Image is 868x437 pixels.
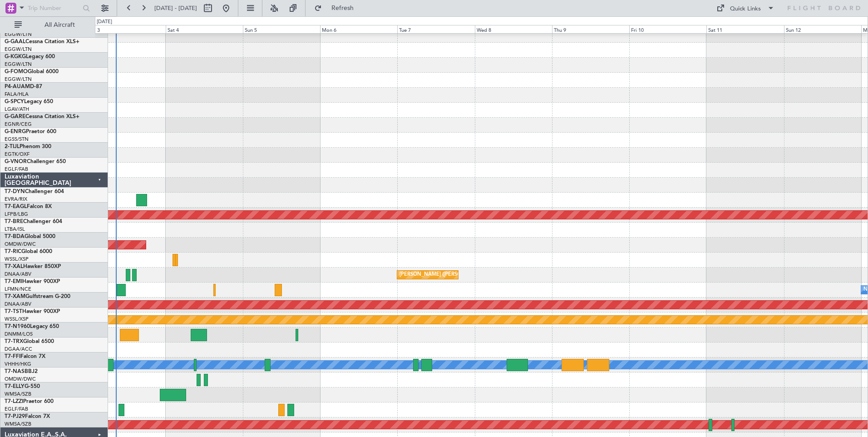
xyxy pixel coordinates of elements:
span: T7-TST [5,309,22,314]
a: T7-TSTHawker 900XP [5,309,60,314]
div: [PERSON_NAME] ([PERSON_NAME] Intl) [399,268,495,282]
a: 2-TIJLPhenom 300 [5,144,51,149]
span: T7-NAS [5,369,25,374]
span: P4-AUA [5,84,25,89]
a: EVRA/RIX [5,196,27,203]
a: EGLF/FAB [5,406,28,412]
a: G-VNORChallenger 650 [5,159,66,164]
div: Fri 10 [629,25,706,33]
div: Mon 6 [320,25,397,33]
a: EGTK/OXF [5,151,30,158]
div: Sun 5 [243,25,320,33]
span: 2-TIJL [5,144,20,149]
a: EGGW/LTN [5,46,32,53]
a: WSSL/XSP [5,256,29,263]
span: T7-PJ29 [5,414,25,419]
span: [DATE] - [DATE] [154,4,197,12]
a: G-ENRGPraetor 600 [5,129,56,134]
a: G-GAALCessna Citation XLS+ [5,39,79,45]
span: T7-TRX [5,339,23,344]
a: VHHH/HKG [5,361,31,367]
a: LFMN/NCE [5,286,31,293]
a: LGAV/ATH [5,106,29,113]
div: Sat 11 [706,25,784,33]
a: DGAA/ACC [5,346,32,353]
a: G-FOMOGlobal 6000 [5,69,59,74]
span: G-GARE [5,114,25,119]
span: Refresh [324,5,362,11]
a: G-SPCYLegacy 650 [5,99,53,104]
span: T7-EMI [5,279,22,284]
a: T7-N1960Legacy 650 [5,324,59,329]
a: DNMM/LOS [5,331,33,338]
button: Quick Links [712,1,779,15]
a: T7-BDAGlobal 5000 [5,234,55,239]
span: T7-LZZI [5,399,23,404]
a: EGGW/LTN [5,76,32,83]
a: G-GARECessna Citation XLS+ [5,114,79,119]
a: EGGW/LTN [5,61,32,68]
span: T7-XAM [5,294,25,299]
div: [DATE] [97,18,112,26]
span: T7-FFI [5,354,20,359]
a: OMDW/DWC [5,241,36,248]
span: T7-EAGL [5,204,27,209]
a: T7-PJ29Falcon 7X [5,414,50,419]
div: Wed 8 [475,25,552,33]
span: G-KGKG [5,54,26,60]
a: T7-TRXGlobal 6500 [5,339,54,344]
span: All Aircraft [24,22,96,28]
a: T7-ELLYG-550 [5,384,40,389]
div: Sat 4 [166,25,243,33]
span: G-GAAL [5,39,25,45]
div: Tue 7 [397,25,474,33]
span: G-ENRG [5,129,26,134]
a: T7-FFIFalcon 7X [5,354,45,359]
a: T7-DYNChallenger 604 [5,189,64,194]
a: T7-BREChallenger 604 [5,219,62,224]
a: T7-XALHawker 850XP [5,264,61,269]
button: Refresh [310,1,365,15]
a: LFPB/LBG [5,211,28,218]
a: T7-EMIHawker 900XP [5,279,60,284]
input: Trip Number [28,1,80,15]
span: T7-BDA [5,234,25,239]
a: DNAA/ABV [5,301,31,308]
span: T7-N1960 [5,324,30,329]
span: T7-RIC [5,249,21,254]
a: EGNR/CEG [5,121,32,128]
a: P4-AUAMD-87 [5,84,42,89]
div: Quick Links [730,5,761,14]
button: All Aircraft [10,18,99,32]
a: OMDW/DWC [5,376,36,382]
a: DNAA/ABV [5,271,31,278]
span: T7-BRE [5,219,23,224]
span: T7-ELLY [5,384,25,389]
span: T7-DYN [5,189,25,194]
a: T7-EAGLFalcon 8X [5,204,52,209]
span: T7-XAL [5,264,23,269]
div: Sun 12 [784,25,861,33]
span: G-SPCY [5,99,24,104]
a: T7-NASBBJ2 [5,369,38,374]
a: T7-XAMGulfstream G-200 [5,294,70,299]
a: LTBA/ISL [5,226,25,233]
a: FALA/HLA [5,91,29,98]
span: G-VNOR [5,159,27,164]
a: WMSA/SZB [5,391,31,397]
a: WMSA/SZB [5,421,31,427]
a: EGSS/STN [5,136,29,143]
a: EGGW/LTN [5,31,32,38]
a: T7-RICGlobal 6000 [5,249,52,254]
a: T7-LZZIPraetor 600 [5,399,54,404]
a: WSSL/XSP [5,316,29,323]
span: G-FOMO [5,69,28,74]
div: Fri 3 [88,25,165,33]
div: Thu 9 [552,25,629,33]
a: G-KGKGLegacy 600 [5,54,55,60]
a: EGLF/FAB [5,166,28,173]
